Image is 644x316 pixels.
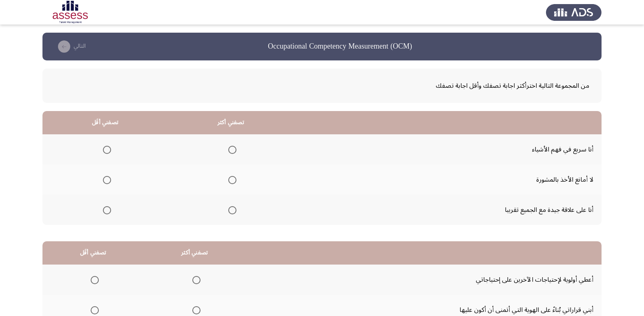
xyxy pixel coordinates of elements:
[52,40,88,53] button: check the missing
[225,142,236,156] mat-radio-group: Select an option
[294,165,602,195] td: لا أمانع الأخذ بالمشورة
[42,1,98,24] img: Assessment logo of OCM R1 ASSESS
[87,273,99,287] mat-radio-group: Select an option
[100,203,111,217] mat-radio-group: Select an option
[294,195,602,225] td: أنا على علاقة جيدة مع الجميع تقريبا
[546,1,602,24] img: Assess Talent Management logo
[294,134,602,165] td: أنا سريع في فهم الأشياء
[168,111,294,134] th: تصفني أكثر
[144,241,245,265] th: تصفني أكثر
[268,41,412,51] h3: Occupational Competency Measurement (OCM)
[42,241,144,265] th: تصفني أقَل
[225,203,236,217] mat-radio-group: Select an option
[189,273,201,287] mat-radio-group: Select an option
[245,265,602,295] td: أعطي أولوية لإحتياجات الآخرين على إحتياجاتي
[55,79,589,93] span: من المجموعة التالية اخترأكثر اجابة تصفك وأقل اجابة تصفك
[225,173,236,187] mat-radio-group: Select an option
[100,142,111,156] mat-radio-group: Select an option
[100,173,111,187] mat-radio-group: Select an option
[42,111,168,134] th: تصفني أقَل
